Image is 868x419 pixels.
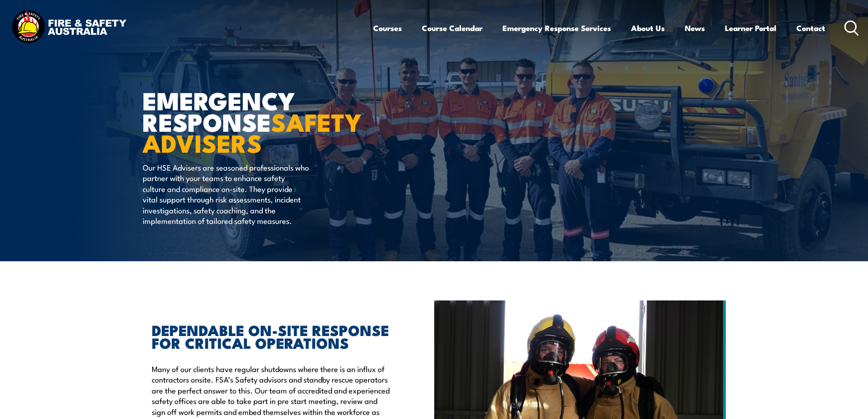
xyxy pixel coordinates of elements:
[152,323,392,349] h2: DEPENDABLE ON-SITE RESPONSE FOR CRITICAL OPERATIONS
[373,16,402,40] a: Courses
[143,89,368,153] h1: EMERGENCY RESPONSE
[143,102,361,161] strong: SAFETY ADVISERS
[422,16,483,40] a: Course Calendar
[631,16,665,40] a: About Us
[725,16,776,40] a: Learner Portal
[685,16,705,40] a: News
[503,16,611,40] a: Emergency Response Services
[796,16,825,40] a: Contact
[143,162,309,226] p: Our HSE Advisers are seasoned professionals who partner with your teams to enhance safety culture...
